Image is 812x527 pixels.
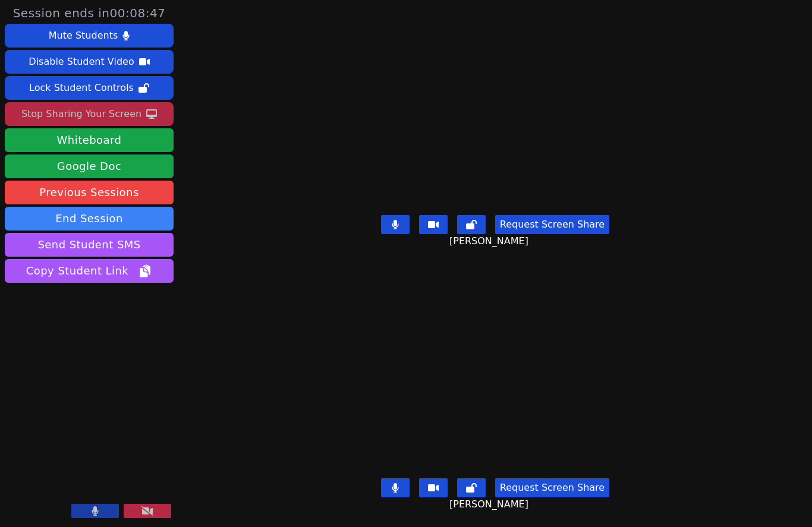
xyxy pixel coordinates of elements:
button: Mute Students [5,24,174,48]
a: Previous Sessions [5,181,174,204]
button: Request Screen Share [495,215,609,234]
div: Mute Students [49,26,118,45]
button: Lock Student Controls [5,76,174,100]
button: Disable Student Video [5,50,174,74]
span: [PERSON_NAME] [449,234,531,248]
span: Session ends in [13,5,166,21]
button: End Session [5,207,174,231]
div: Lock Student Controls [29,78,134,97]
a: Google Doc [5,154,174,178]
div: Stop Sharing Your Screen [21,105,141,124]
span: [PERSON_NAME] [449,497,531,512]
button: Stop Sharing Your Screen [5,102,174,126]
button: Send Student SMS [5,233,174,257]
button: Whiteboard [5,128,174,152]
span: Copy Student Link [26,263,152,279]
div: Disable Student Video [29,52,134,71]
time: 00:08:47 [110,6,166,20]
button: Copy Student Link [5,259,174,283]
button: Request Screen Share [495,478,609,497]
